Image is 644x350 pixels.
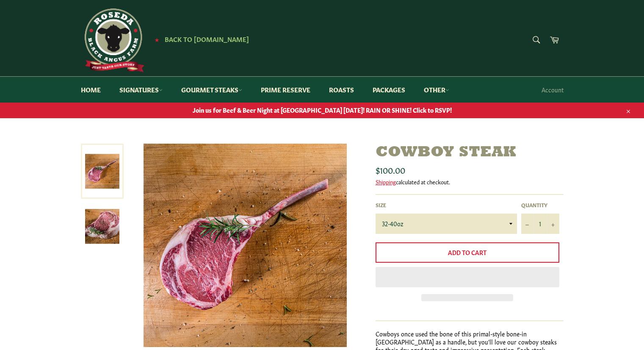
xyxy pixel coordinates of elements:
div: calculated at checkout. [376,178,564,186]
button: Add to Cart [376,242,559,263]
a: Packages [364,77,414,103]
img: Cowboy Steak [144,144,347,347]
button: Increase item quantity by one [547,214,559,234]
span: Add to Cart [448,248,486,256]
a: Gourmet Steaks [173,77,251,103]
span: Back to [DOMAIN_NAME] [165,34,249,43]
a: Signatures [111,77,171,103]
a: Prime Reserve [252,77,319,103]
label: Quantity [521,201,559,208]
a: Other [415,77,458,103]
img: Cowboy Steak [85,209,119,244]
a: Account [537,77,568,102]
span: $100.00 [376,164,405,175]
a: Shipping [376,178,396,186]
button: Reduce item quantity by one [521,214,534,234]
img: Roseda Beef [81,8,144,72]
a: Home [72,77,109,103]
h1: Cowboy Steak [376,144,564,162]
a: Roasts [321,77,362,103]
a: ★ Back to [DOMAIN_NAME] [150,36,249,43]
span: ★ [155,36,159,43]
label: Size [376,201,517,208]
